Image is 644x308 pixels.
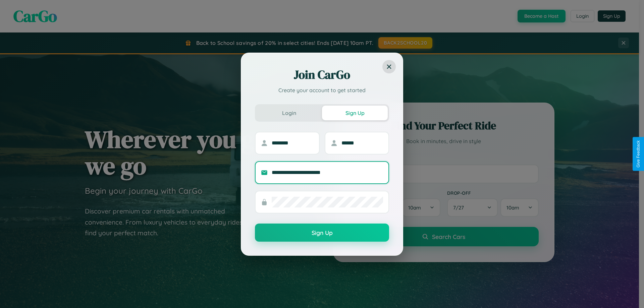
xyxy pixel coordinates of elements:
button: Sign Up [322,106,388,120]
p: Create your account to get started [255,86,389,94]
h2: Join CarGo [255,67,389,83]
div: Give Feedback [636,140,641,168]
button: Login [256,106,322,120]
button: Sign Up [255,224,389,242]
